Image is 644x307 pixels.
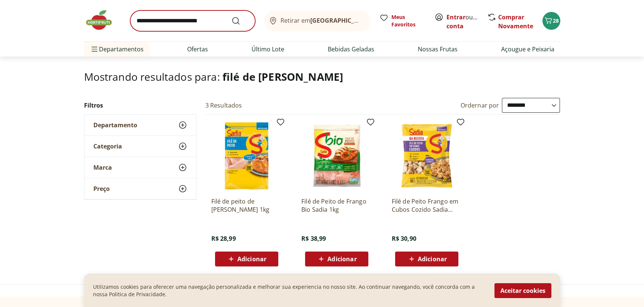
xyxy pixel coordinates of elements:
a: Filé de Peito de Frango Bio Sadia 1kg [301,197,372,214]
button: Aceitar cookies [494,283,551,298]
button: Menu [90,40,99,58]
label: Ordernar por [461,101,499,109]
a: Açougue e Peixaria [501,45,554,54]
input: search [130,10,255,31]
button: Retirar em[GEOGRAPHIC_DATA]/[GEOGRAPHIC_DATA] [264,10,371,31]
img: Filé de peito de frango Sadia 1kg [211,121,282,191]
button: Departamento [84,115,196,135]
h2: Filtros [84,98,196,113]
button: Marca [84,157,196,178]
span: Adicionar [327,256,356,262]
span: Categoria [93,143,122,150]
span: Adicionar [418,256,447,262]
a: Último Lote [251,45,284,54]
span: Retirar em [281,17,363,24]
a: Entrar [446,13,465,21]
span: ou [446,13,480,31]
span: Preço [93,185,110,192]
span: Departamento [93,121,137,129]
button: Carrinho [542,12,560,30]
span: Meus Favoritos [391,13,426,28]
span: filé de [PERSON_NAME] [222,70,343,84]
span: Marca [93,164,112,171]
h1: Mostrando resultados para: [84,71,560,83]
span: R$ 30,90 [391,234,416,243]
button: Categoria [84,136,196,157]
span: 28 [553,17,559,24]
button: Preço [84,178,196,199]
a: Filé de peito de [PERSON_NAME] 1kg [211,197,282,214]
img: Filé de Peito de Frango Bio Sadia 1kg [301,121,372,191]
span: Adicionar [237,256,266,262]
button: Submit Search [231,16,249,25]
button: Adicionar [215,252,278,266]
a: Criar conta [446,13,487,30]
span: R$ 28,99 [211,234,236,243]
img: Filé de Peito Frango em Cubos Cozido Sadia 400g [391,121,462,191]
p: Utilizamos cookies para oferecer uma navegação personalizada e melhorar sua experiencia no nosso ... [93,283,486,298]
a: Ofertas [187,45,208,54]
a: Bebidas Geladas [328,45,374,54]
img: Hortifruti [84,9,121,31]
span: R$ 38,99 [301,234,326,243]
button: Adicionar [305,252,368,266]
span: Departamentos [90,40,144,58]
a: Filé de Peito Frango em Cubos Cozido Sadia 400g [391,197,462,214]
h2: 3 Resultados [205,101,242,109]
a: Meus Favoritos [379,13,426,28]
a: Nossas Frutas [418,45,458,54]
button: Adicionar [395,252,458,266]
b: [GEOGRAPHIC_DATA]/[GEOGRAPHIC_DATA] [310,16,436,25]
a: Comprar Novamente [498,13,533,30]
